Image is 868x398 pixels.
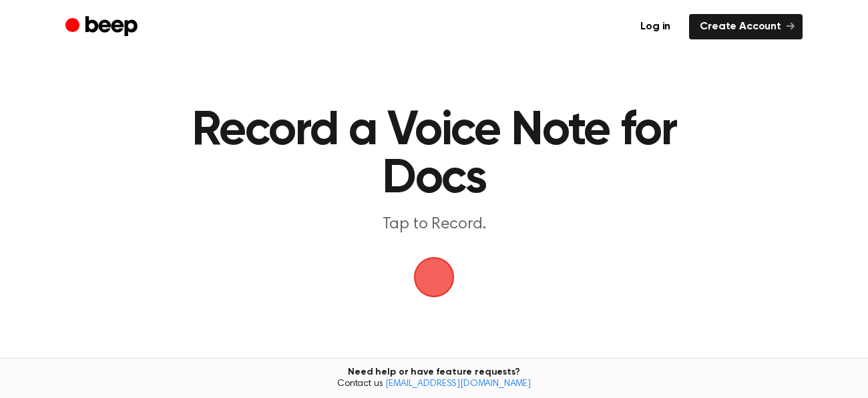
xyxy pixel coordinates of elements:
[8,379,860,391] span: Contact us
[414,257,454,297] img: Beep Logo
[630,14,681,39] a: Log in
[65,14,141,40] a: Beep
[178,214,690,236] p: Tap to Record.
[689,14,803,39] a: Create Account
[144,107,724,203] h1: Record a Voice Note for Docs
[385,379,531,389] a: [EMAIL_ADDRESS][DOMAIN_NAME]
